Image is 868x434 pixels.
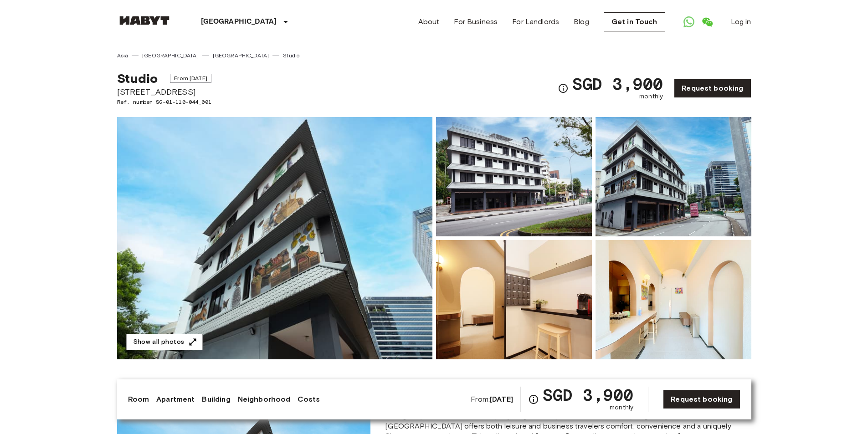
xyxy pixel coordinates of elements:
[201,16,277,27] p: [GEOGRAPHIC_DATA]
[202,394,230,405] a: Building
[471,394,513,404] span: From:
[283,51,299,60] a: Studio
[170,74,211,83] span: From [DATE]
[674,79,751,98] a: Request booking
[490,395,513,403] b: [DATE]
[572,76,663,92] span: SGD 3,900
[436,240,592,359] img: Picture of unit SG-01-110-044_001
[238,394,291,405] a: Neighborhood
[698,13,716,31] a: Open WeChat
[543,387,633,403] span: SGD 3,900
[126,334,203,351] button: Show all photos
[663,390,740,409] a: Request booking
[604,12,665,31] a: Get in Touch
[117,86,211,98] span: [STREET_ADDRESS]
[117,16,172,25] img: Habyt
[596,117,751,236] img: Picture of unit SG-01-110-044_001
[558,83,569,94] svg: Check cost overview for full price breakdown. Please note that discounts apply to new joiners onl...
[528,394,539,405] svg: Check cost overview for full price breakdown. Please note that discounts apply to new joiners onl...
[117,71,158,86] span: Studio
[117,98,211,106] span: Ref. number SG-01-110-044_001
[128,394,149,405] a: Room
[298,394,320,405] a: Costs
[418,16,440,27] a: About
[512,16,559,27] a: For Landlords
[639,92,663,101] span: monthly
[596,240,751,359] img: Picture of unit SG-01-110-044_001
[142,51,199,60] a: [GEOGRAPHIC_DATA]
[610,403,633,412] span: monthly
[731,16,751,27] a: Log in
[454,16,498,27] a: For Business
[680,13,698,31] a: Open WhatsApp
[156,394,195,405] a: Apartment
[574,16,589,27] a: Blog
[117,117,432,359] img: Marketing picture of unit SG-01-110-044_001
[213,51,269,60] a: [GEOGRAPHIC_DATA]
[117,51,128,60] a: Asia
[436,117,592,236] img: Picture of unit SG-01-110-044_001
